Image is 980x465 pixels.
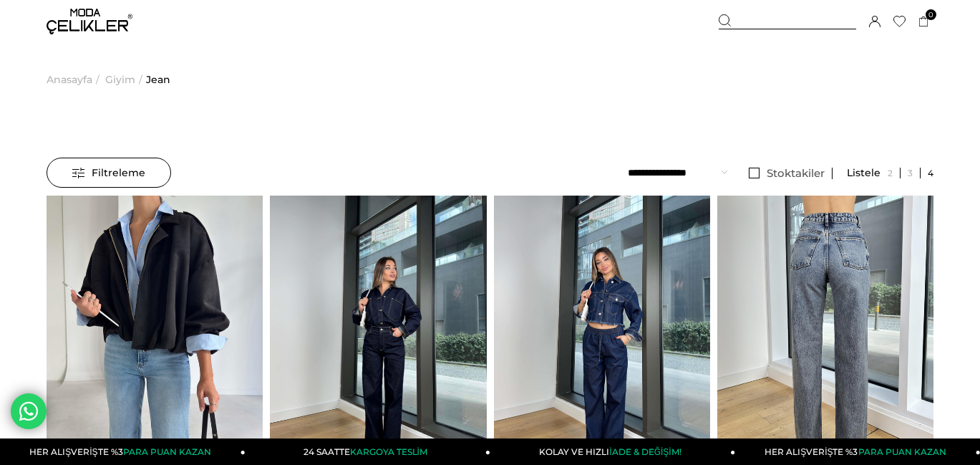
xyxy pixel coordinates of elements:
span: PARA PUAN KAZAN [123,446,211,457]
a: Anasayfa [47,43,92,116]
a: HER ALIŞVERİŞTE %3PARA PUAN KAZAN [735,438,980,465]
a: 24 SAATTEKARGOYA TESLİM [246,438,490,465]
a: Giyim [105,43,135,116]
a: Jean [146,43,170,116]
span: İADE & DEĞİŞİM! [609,446,681,457]
span: Stoktakiler [767,166,825,180]
span: PARA PUAN KAZAN [858,446,946,457]
a: Stoktakiler [742,168,833,179]
li: > [47,43,103,116]
a: 0 [918,16,929,27]
span: Filtreleme [72,158,145,187]
img: logo [47,9,132,34]
a: KOLAY VE HIZLIİADE & DEĞİŞİM! [490,438,735,465]
span: KARGOYA TESLİM [350,446,427,457]
span: 0 [926,9,936,20]
li: > [105,43,146,116]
